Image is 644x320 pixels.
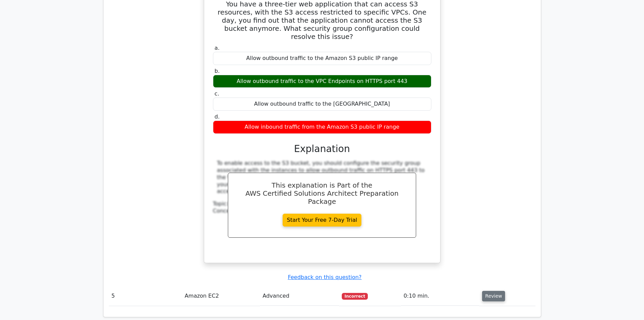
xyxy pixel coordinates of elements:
[213,52,431,65] div: Allow outbound traffic to the Amazon S3 public IP range
[213,200,431,208] div: Topic:
[213,121,431,134] div: Allow inbound traffic from the Amazon S3 public IP range
[401,286,480,306] td: 0:10 min.
[260,286,339,306] td: Advanced
[215,113,220,120] span: d.
[213,208,431,215] div: Concept:
[182,286,260,306] td: Amazon EC2
[288,274,361,280] a: Feedback on this question?
[482,291,505,301] button: Review
[213,75,431,88] div: Allow outbound traffic to the VPC Endpoints on HTTPS port 443
[217,160,427,195] div: To enable access to the S3 bucket, you should configure the security group associated with the in...
[109,286,182,306] td: 5
[215,68,220,74] span: b.
[213,98,431,111] div: Allow outbound traffic to the [GEOGRAPHIC_DATA]
[215,45,220,51] span: a.
[217,143,427,155] h3: Explanation
[342,293,368,300] span: Incorrect
[215,90,219,97] span: c.
[283,214,362,227] a: Start Your Free 7-Day Trial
